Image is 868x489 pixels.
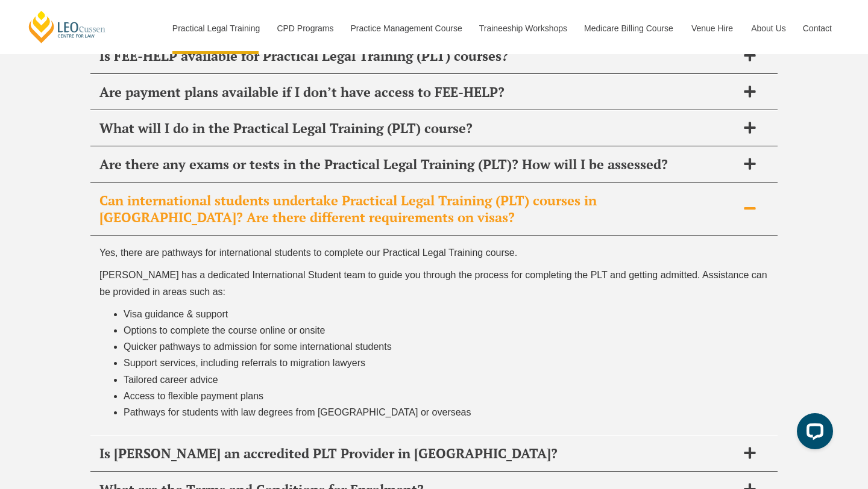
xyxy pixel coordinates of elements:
a: CPD Programs [268,2,341,54]
h2: Are there any exams or tests in the Practical Legal Training (PLT)? How will I be assessed? [99,156,737,173]
a: About Us [742,2,794,54]
h2: What will I do in the Practical Legal Training (PLT) course? [99,120,737,137]
h2: Are payment plans available if I don’t have access to FEE-HELP? [99,84,737,101]
a: Contact [794,2,841,54]
li: Options to complete the course online or onsite [124,322,769,338]
a: Medicare Billing Course [575,2,682,54]
a: [PERSON_NAME] Centre for Law [27,10,107,44]
li: Access to flexible payment plans [124,388,769,404]
h2: Is [PERSON_NAME] an accredited PLT Provider in [GEOGRAPHIC_DATA]? [99,445,737,462]
a: Practical Legal Training [163,2,268,54]
iframe: LiveChat chat widget [787,408,838,459]
a: Traineeship Workshops [470,2,575,54]
li: Quicker pathways to admission for some international students [124,338,769,355]
p: [PERSON_NAME] has a dedicated International Student team to guide you through the process for com... [99,267,769,299]
li: Support services, including referrals to migration lawyers [124,355,769,371]
h2: Can international students undertake Practical Legal Training (PLT) courses in [GEOGRAPHIC_DATA]?... [99,192,737,226]
p: Yes, there are pathways for international students to complete our Practical Legal Training course. [99,244,769,261]
a: Venue Hire [682,2,742,54]
a: Practice Management Course [342,2,470,54]
li: Visa guidance & support [124,306,769,322]
h2: Is FEE-HELP available for Practical Legal Training (PLT) courses? [99,48,737,64]
li: Tailored career advice [124,372,769,388]
li: Pathways for students with law degrees from [GEOGRAPHIC_DATA] or overseas [124,404,769,420]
